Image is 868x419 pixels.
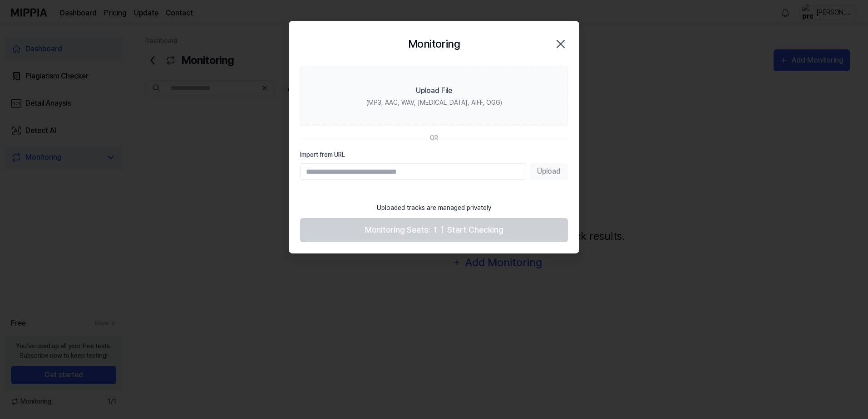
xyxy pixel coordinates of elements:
[300,150,568,160] label: Import from URL
[408,36,460,52] h2: Monitoring
[416,85,452,96] div: Upload File
[366,98,502,107] div: (MP3, AAC, WAV, [MEDICAL_DATA], AIFF, OGG)
[430,133,438,143] div: OR
[371,198,497,218] div: Uploaded tracks are managed privately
